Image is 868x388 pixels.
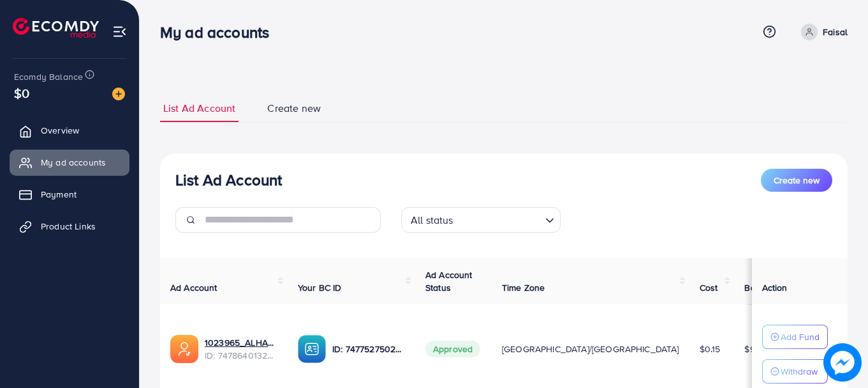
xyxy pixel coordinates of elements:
div: Search for option [401,207,561,233]
img: ic-ads-acc.e4c84228.svg [170,335,198,363]
a: Faisal [796,24,848,40]
span: Ad Account [170,281,217,294]
span: Time Zone [502,281,545,294]
a: Payment [10,182,129,207]
span: Product Links [41,220,96,233]
span: Create new [774,174,820,187]
span: Cost [700,281,718,294]
span: ID: 7478640132439375889 [205,349,277,362]
input: Search for option [457,208,540,229]
a: Overview [10,118,129,143]
div: <span class='underline'>1023965_ALHARAM PERFUME_1741256613358</span></br>7478640132439375889 [205,336,277,362]
a: 1023965_ALHARAM PERFUME_1741256613358 [205,336,277,349]
img: logo [13,18,99,38]
span: Create new [267,101,321,116]
h3: My ad accounts [160,23,279,42]
span: $0 [14,84,29,102]
button: Withdraw [762,359,828,384]
span: Your BC ID [298,281,342,294]
a: My ad accounts [10,150,129,175]
span: All status [408,211,456,229]
span: Ecomdy Balance [14,70,83,83]
span: [GEOGRAPHIC_DATA]/[GEOGRAPHIC_DATA] [502,343,679,355]
span: My ad accounts [41,156,106,169]
p: Withdraw [781,364,818,379]
p: Add Fund [781,329,820,345]
span: $0.15 [700,343,721,355]
span: Action [762,281,788,294]
span: Overview [41,124,79,137]
h3: List Ad Account [175,171,282,189]
span: Payment [41,188,77,201]
img: image [112,88,125,100]
img: menu [112,24,127,39]
p: ID: 7477527502982774785 [332,341,405,357]
a: Product Links [10,213,129,239]
span: Ad Account Status [425,268,473,294]
button: Add Fund [762,325,828,349]
span: Approved [425,341,480,357]
p: Faisal [823,24,848,40]
button: Create new [761,169,832,192]
img: ic-ba-acc.ded83a64.svg [298,335,326,363]
span: List Ad Account [163,101,235,116]
img: image [827,347,858,378]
